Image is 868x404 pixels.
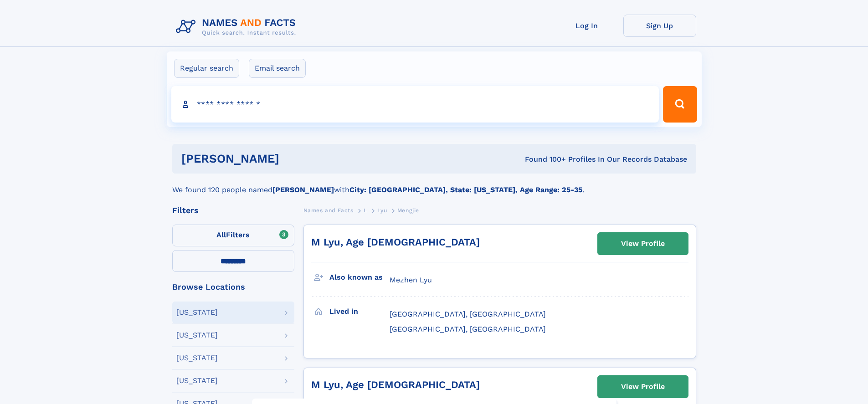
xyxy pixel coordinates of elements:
[176,354,218,362] div: [US_STATE]
[172,15,303,39] img: Logo Names and Facts
[364,205,367,216] a: L
[550,15,623,37] a: Log In
[249,59,306,78] label: Email search
[176,377,218,384] div: [US_STATE]
[364,207,367,214] span: L
[390,325,546,333] span: [GEOGRAPHIC_DATA], [GEOGRAPHIC_DATA]
[172,283,294,291] div: Browse Locations
[176,309,218,316] div: [US_STATE]
[329,304,390,319] h3: Lived in
[621,376,665,397] div: View Profile
[272,185,334,194] b: [PERSON_NAME]
[303,205,354,216] a: Names and Facts
[621,233,665,254] div: View Profile
[181,153,402,164] h1: [PERSON_NAME]
[663,86,697,123] button: Search Button
[402,154,687,164] div: Found 100+ Profiles In Our Records Database
[329,270,390,285] h3: Also known as
[397,207,419,214] span: Mengjie
[174,59,239,78] label: Regular search
[172,206,294,215] div: Filters
[598,233,688,255] a: View Profile
[377,205,387,216] a: Lyu
[172,225,294,246] label: Filters
[390,276,432,284] span: Mezhen Lyu
[623,15,696,37] a: Sign Up
[598,376,688,398] a: View Profile
[171,86,659,123] input: search input
[176,332,218,339] div: [US_STATE]
[377,207,387,214] span: Lyu
[390,310,546,318] span: [GEOGRAPHIC_DATA], [GEOGRAPHIC_DATA]
[311,379,480,390] a: M Lyu, Age [DEMOGRAPHIC_DATA]
[216,230,226,239] span: All
[349,185,582,194] b: City: [GEOGRAPHIC_DATA], State: [US_STATE], Age Range: 25-35
[311,236,480,248] a: M Lyu, Age [DEMOGRAPHIC_DATA]
[172,174,696,195] div: We found 120 people named with .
